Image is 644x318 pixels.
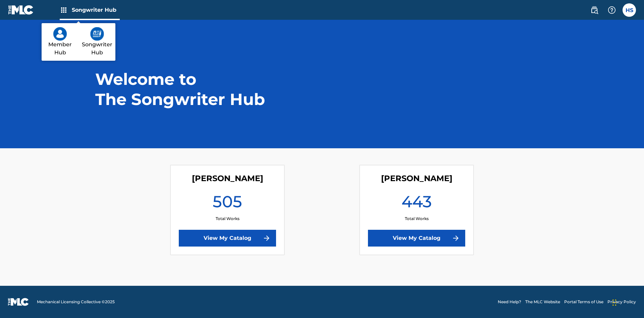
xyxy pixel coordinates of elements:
a: The MLC Website [525,299,560,305]
h4: Toby Songwriter [381,173,452,183]
a: Need Help? [498,299,521,305]
img: Top Rightsholders [60,6,68,14]
iframe: Chat Widget [610,286,644,318]
h1: 443 [401,192,432,216]
p: Total Works [216,216,239,222]
span: Mechanical Licensing Collective © 2025 [37,299,115,305]
a: Privacy Policy [607,299,636,305]
a: member hubMember Hub [42,23,78,61]
img: songwriter hub [90,27,104,41]
div: Drag [612,293,616,313]
iframe: Resource Center [625,209,644,266]
span: Songwriter Hub [72,6,120,14]
div: User Menu [623,3,636,17]
a: View My Catalog [179,230,276,247]
img: help [608,6,616,14]
h4: Lorna Singerton [192,173,263,183]
img: MLC Logo [8,5,34,15]
a: Public Search [588,3,601,17]
img: f7272a7cc735f4ea7f67.svg [452,234,460,242]
a: songwriter hubSongwriter Hub [78,23,115,61]
img: logo [8,298,29,306]
img: member hub [53,27,67,41]
h1: Welcome to The Songwriter Hub [95,69,266,109]
div: Help [605,3,619,17]
a: Portal Terms of Use [564,299,603,305]
img: f7272a7cc735f4ea7f67.svg [263,234,271,242]
img: search [590,6,598,14]
h1: 505 [213,192,242,216]
a: View My Catalog [368,230,465,247]
p: Total Works [405,216,429,222]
